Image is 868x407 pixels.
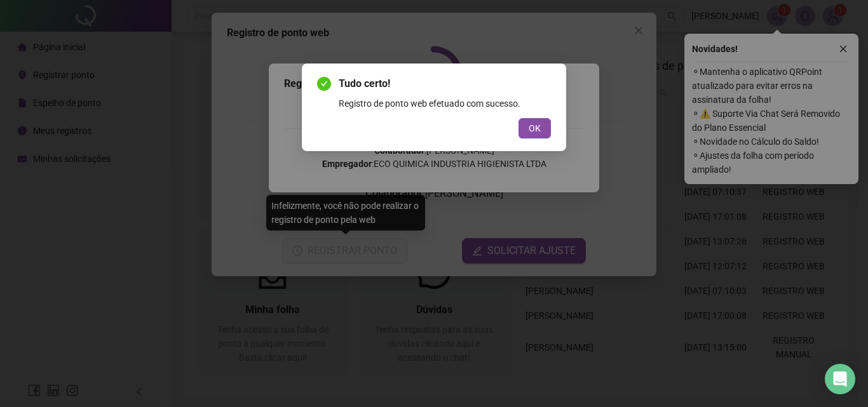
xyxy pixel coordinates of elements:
[339,97,551,110] div: Registro de ponto web efetuado com sucesso.
[339,76,551,91] span: Tudo certo!
[529,121,541,135] span: OK
[519,118,551,138] button: OK
[317,77,331,91] span: check-circle
[825,364,855,394] div: Open Intercom Messenger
